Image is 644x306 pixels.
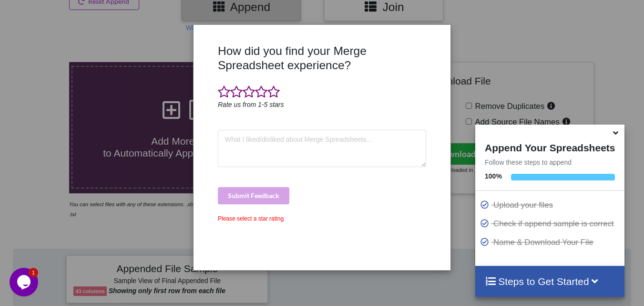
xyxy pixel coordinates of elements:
p: Follow these steps to append [475,158,624,167]
h3: How did you find your Merge Spreadsheet experience? [218,44,426,72]
b: 100 % [485,172,502,180]
h4: Steps to Get Started [485,275,615,287]
i: Rate us from 1-5 stars [218,101,284,108]
iframe: chat widget [10,268,40,296]
h4: Append Your Spreadsheets [475,139,624,154]
p: Name & Download Your File [480,236,622,248]
p: Check if append sample is correct [480,218,622,230]
p: Upload your files [480,199,622,211]
div: Please select a star rating [218,214,426,223]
